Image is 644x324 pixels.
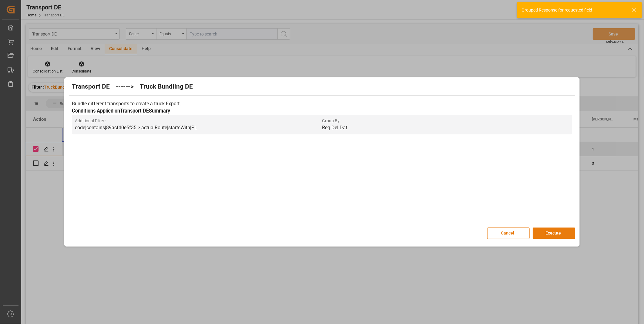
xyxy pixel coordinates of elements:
h2: ------> [116,82,134,92]
h2: Transport DE [72,82,110,92]
span: Additional Filter : [75,118,322,124]
div: Grouped Response for requested field [522,7,626,13]
p: Req Del Dat [322,124,569,131]
h2: Truck Bundling DE [140,82,193,92]
p: code|contains|89acfd0e5f35 > actualRoute|startsWith|PL [75,124,322,131]
span: Group By : [322,118,569,124]
h3: Conditions Applied on Transport DE Summary [72,107,572,115]
button: Cancel [487,228,530,239]
button: Execute [533,228,575,239]
p: Bundle different transports to create a truck Export. [72,100,572,107]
